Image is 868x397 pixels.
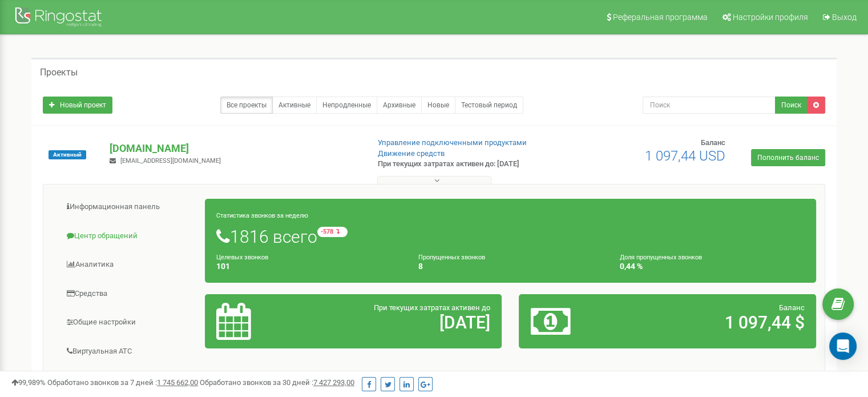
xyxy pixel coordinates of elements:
[733,13,808,22] span: Настройки профиля
[313,313,490,332] h2: [DATE]
[43,97,112,114] a: Новый проект
[620,262,805,271] h4: 0,44 %
[377,97,422,114] a: Архивные
[216,212,308,219] small: Статистика звонков за неделю
[421,97,455,114] a: Новые
[220,97,273,114] a: Все проекты
[216,254,268,261] small: Целевых звонков
[775,97,808,114] button: Поиск
[216,262,401,271] h4: 101
[455,97,523,114] a: Тестовый период
[645,148,725,164] span: 1 097,44 USD
[200,378,354,387] span: Обработано звонков за 30 дней :
[52,222,205,250] a: Центр обращений
[316,97,377,114] a: Непродленные
[829,332,857,360] div: Open Intercom Messenger
[374,303,490,312] span: При текущих затратах активен до
[11,378,46,387] span: 99,989%
[110,141,359,156] p: [DOMAIN_NAME]
[418,254,485,261] small: Пропущенных звонков
[628,313,805,332] h2: 1 097,44 $
[52,366,205,394] a: Сквозная аналитика
[378,159,560,170] p: При текущих затратах активен до: [DATE]
[49,150,86,159] span: Активный
[47,378,198,387] span: Обработано звонков за 7 дней :
[52,280,205,308] a: Средства
[313,378,354,387] u: 7 427 293,00
[613,13,708,22] span: Реферальная программа
[120,157,221,165] span: [EMAIL_ADDRESS][DOMAIN_NAME]
[52,251,205,279] a: Аналитика
[272,97,317,114] a: Активные
[40,67,78,78] h5: Проекты
[701,138,725,147] span: Баланс
[378,138,527,147] a: Управление подключенными продуктами
[52,308,205,336] a: Общие настройки
[52,193,205,221] a: Информационная панель
[317,227,348,237] small: -578
[52,338,205,366] a: Виртуальная АТС
[157,378,198,387] u: 1 745 662,00
[643,97,776,114] input: Поиск
[832,13,857,22] span: Выход
[779,303,805,312] span: Баланс
[216,227,805,246] h1: 1816 всего
[378,149,445,158] a: Движение средств
[751,149,825,166] a: Пополнить баланс
[418,262,603,271] h4: 8
[620,254,702,261] small: Доля пропущенных звонков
